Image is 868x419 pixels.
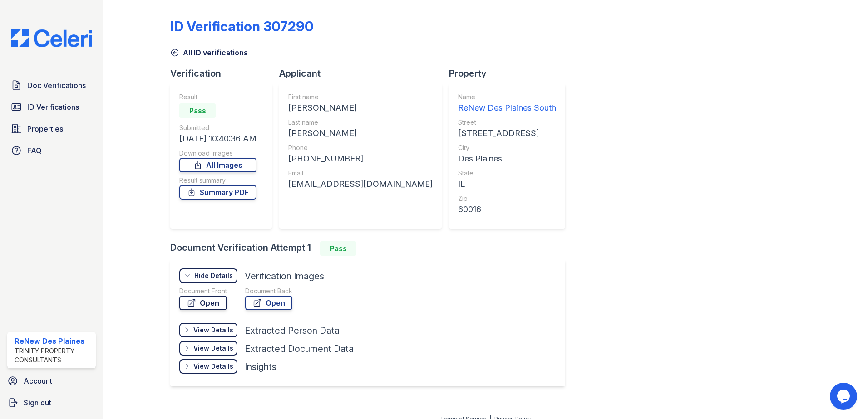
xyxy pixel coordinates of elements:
[458,127,556,140] div: [STREET_ADDRESS]
[4,372,99,390] a: Account
[15,336,92,346] div: ReNew Des Plaines
[170,241,572,256] div: Document Verification Attempt 1
[245,296,292,310] a: Open
[458,178,556,190] div: IL
[7,76,96,94] a: Doc Verifications
[458,102,556,114] div: ReNew Des Plaines South
[193,326,233,335] div: View Details
[458,93,556,102] div: Name
[179,296,227,310] a: Open
[179,149,256,158] div: Download Images
[245,324,340,337] div: Extracted Person Data
[179,287,227,296] div: Document Front
[170,67,279,80] div: Verification
[449,67,572,80] div: Property
[288,143,433,152] div: Phone
[458,93,556,114] a: Name ReNew Des Plaines South
[245,287,292,296] div: Document Back
[7,120,96,138] a: Properties
[830,383,859,410] iframe: chat widget
[179,103,216,118] div: Pass
[15,346,92,365] div: Trinity Property Consultants
[458,169,556,178] div: State
[288,118,433,127] div: Last name
[245,361,276,373] div: Insights
[170,18,314,34] div: ID Verification 307290
[4,394,99,412] a: Sign out
[288,178,433,190] div: [EMAIL_ADDRESS][DOMAIN_NAME]
[279,67,449,80] div: Applicant
[458,203,556,216] div: 60016
[288,102,433,114] div: [PERSON_NAME]
[170,47,248,58] a: All ID verifications
[4,29,99,47] img: CE_Logo_Blue-a8612792a0a2168367f1c8372b55b34899dd931a85d93a1a3d3e32e68fde9ad4.png
[288,169,433,178] div: Email
[194,271,233,280] div: Hide Details
[193,362,233,371] div: View Details
[27,102,79,112] span: ID Verifications
[245,270,324,283] div: Verification Images
[179,185,256,200] a: Summary PDF
[179,93,256,102] div: Result
[7,98,96,116] a: ID Verifications
[24,375,52,386] span: Account
[179,123,256,132] div: Submitted
[288,152,433,165] div: [PHONE_NUMBER]
[458,143,556,152] div: City
[179,176,256,185] div: Result summary
[179,158,256,172] a: All Images
[24,397,51,408] span: Sign out
[320,241,356,256] div: Pass
[458,118,556,127] div: Street
[245,342,354,355] div: Extracted Document Data
[27,80,86,91] span: Doc Verifications
[193,344,233,353] div: View Details
[288,93,433,102] div: First name
[7,141,96,160] a: FAQ
[458,152,556,165] div: Des Plaines
[458,194,556,203] div: Zip
[27,123,63,134] span: Properties
[179,132,256,145] div: [DATE] 10:40:36 AM
[288,127,433,140] div: [PERSON_NAME]
[27,145,42,156] span: FAQ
